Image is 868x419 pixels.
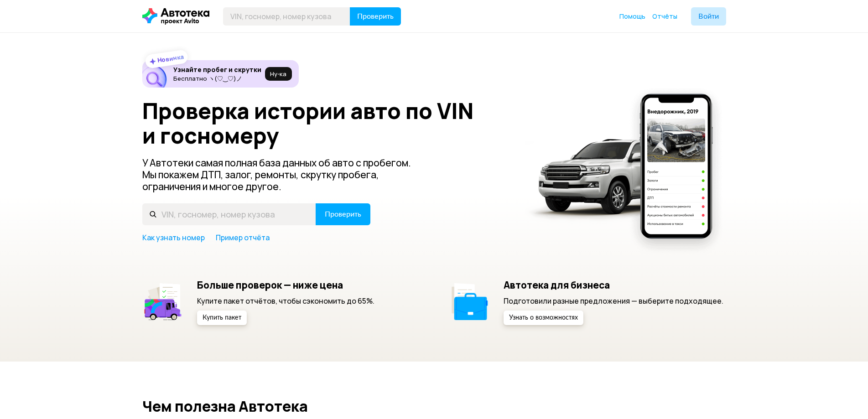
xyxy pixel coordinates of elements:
p: Подготовили разные предложения — выберите подходящее. [504,296,723,306]
span: Отчёты [652,12,677,21]
button: Войти [691,7,726,26]
a: Как узнать номер [142,233,205,243]
span: Купить пакет [203,315,241,321]
strong: Новинка [156,52,184,64]
a: Отчёты [652,12,677,21]
a: Пример отчёта [216,233,270,243]
button: Узнать о возможностях [504,310,583,325]
h5: Больше проверок — ниже цена [197,279,374,291]
button: Проверить [316,203,370,225]
h5: Автотека для бизнеса [504,279,723,291]
span: Помощь [619,12,645,21]
span: Проверить [357,13,394,20]
input: VIN, госномер, номер кузова [142,203,316,225]
span: Ну‑ка [270,70,286,78]
input: VIN, госномер, номер кузова [223,7,350,26]
p: Бесплатно ヽ(♡‿♡)ノ [173,75,261,82]
h6: Узнайте пробег и скрутки [173,66,261,74]
span: Проверить [325,211,361,218]
p: Купите пакет отчётов, чтобы сэкономить до 65%. [197,296,374,306]
h1: Проверка истории авто по VIN и госномеру [142,98,513,148]
button: Проверить [350,7,401,26]
span: Узнать о возможностях [509,315,578,321]
button: Купить пакет [197,310,247,325]
h2: Чем полезна Автотека [142,398,726,414]
p: У Автотеки самая полная база данных об авто с пробегом. Мы покажем ДТП, залог, ремонты, скрутку п... [142,157,426,192]
span: Войти [698,13,719,20]
a: Помощь [619,12,645,21]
